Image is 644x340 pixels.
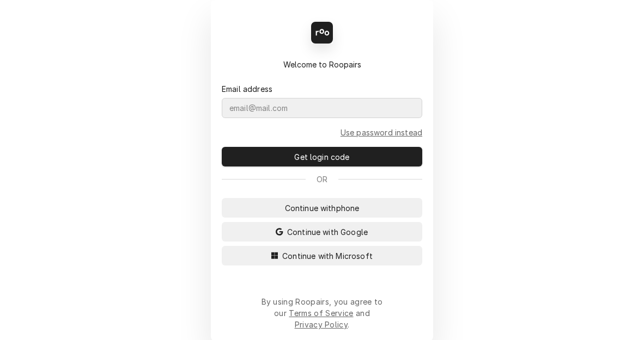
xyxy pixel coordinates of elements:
[222,246,422,265] button: Continue with Microsoft
[289,308,353,318] a: Terms of Service
[222,59,422,70] div: Welcome to Roopairs
[285,226,370,238] span: Continue with Google
[283,202,362,214] span: Continue with phone
[261,296,383,330] div: By using Roopairs, you agree to our and .
[222,83,272,95] label: Email address
[222,198,422,218] button: Continue withphone
[295,320,348,329] a: Privacy Policy
[222,222,422,242] button: Continue with Google
[280,250,375,262] span: Continue with Microsoft
[222,174,422,185] div: Or
[222,98,422,118] input: email@mail.com
[222,147,422,166] button: Get login code
[292,151,351,163] span: Get login code
[341,127,422,138] a: Go to Email and password form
